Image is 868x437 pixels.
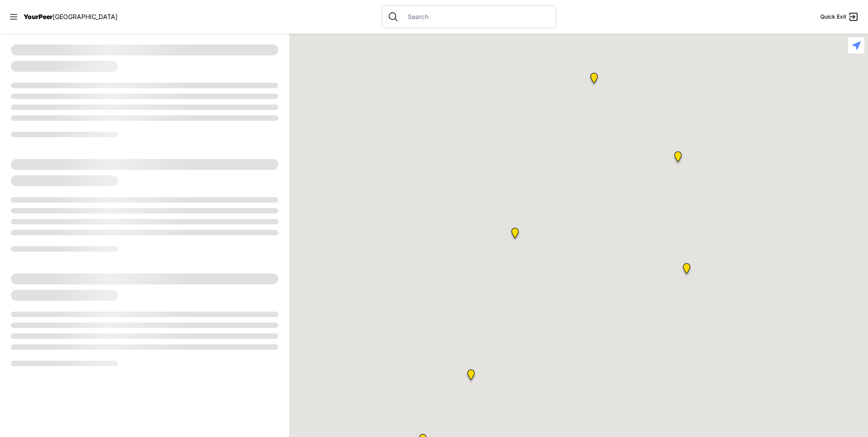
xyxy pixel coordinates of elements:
[672,151,684,166] div: Manhattan
[820,11,859,22] a: Quick Exit
[53,13,118,20] span: [GEOGRAPHIC_DATA]
[24,13,53,20] span: YourPeer
[509,228,521,242] div: Pathways Adult Drop-In Program
[402,12,550,21] input: Search
[820,13,846,20] span: Quick Exit
[24,14,118,20] a: YourPeer[GEOGRAPHIC_DATA]
[465,369,477,384] div: 9th Avenue Drop-in Center
[681,263,692,278] div: Avenue Church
